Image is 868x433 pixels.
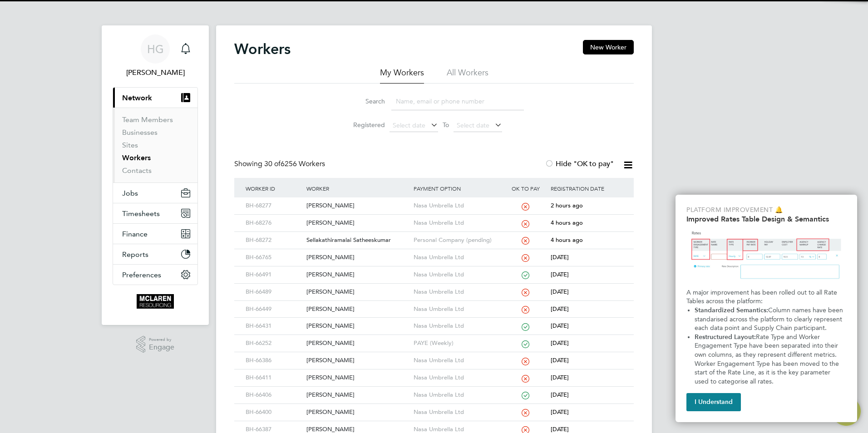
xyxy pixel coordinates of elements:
[380,67,424,84] li: My Workers
[304,404,411,421] div: [PERSON_NAME]
[551,219,583,226] span: 4 hours ago
[122,271,161,279] span: Preferences
[147,43,164,55] span: HG
[551,288,569,295] span: [DATE]
[243,232,304,249] div: BH-68272
[551,391,569,399] span: [DATE]
[304,232,411,249] div: Sellakathiramalai Satheeskumar
[304,387,411,403] div: [PERSON_NAME]
[234,40,291,58] h2: Workers
[304,318,411,335] div: [PERSON_NAME]
[411,352,503,369] div: Nasa Umbrella Ltd
[243,284,304,300] div: BH-66489
[122,230,148,238] span: Finance
[411,369,503,386] div: Nasa Umbrella Ltd
[457,121,489,129] span: Select date
[102,25,209,325] nav: Main navigation
[264,159,281,168] span: 30 of
[243,215,304,231] div: BH-68276
[243,197,304,214] div: BH-68277
[344,121,385,129] label: Registered
[447,67,488,84] li: All Workers
[304,266,411,283] div: [PERSON_NAME]
[551,408,569,416] span: [DATE]
[551,339,569,347] span: [DATE]
[122,189,138,197] span: Jobs
[551,253,569,261] span: [DATE]
[686,393,741,411] button: I Understand
[304,197,411,214] div: [PERSON_NAME]
[234,159,327,169] div: Showing
[411,266,503,283] div: Nasa Umbrella Ltd
[551,356,569,364] span: [DATE]
[304,284,411,300] div: [PERSON_NAME]
[122,141,138,149] a: Sites
[243,318,304,335] div: BH-66431
[551,202,583,209] span: 2 hours ago
[411,335,503,352] div: PAYE (Weekly)
[122,250,148,259] span: Reports
[391,93,524,110] input: Name, email or phone number
[243,335,304,352] div: BH-66252
[545,159,614,168] label: Hide "OK to pay"
[686,206,846,215] p: Platform Improvement 🔔
[551,322,569,330] span: [DATE]
[411,318,503,335] div: Nasa Umbrella Ltd
[243,249,304,266] div: BH-66765
[393,121,425,129] span: Select date
[122,166,152,175] a: Contacts
[149,344,174,351] span: Engage
[122,128,158,137] a: Businesses
[695,306,845,332] span: Column names have been standarised across the platform to clearly represent each data point and S...
[695,333,756,341] strong: Restructured Layout:
[551,271,569,278] span: [DATE]
[122,209,160,218] span: Timesheets
[411,301,503,318] div: Nasa Umbrella Ltd
[411,232,503,249] div: Personal Company (pending)
[411,284,503,300] div: Nasa Umbrella Ltd
[113,67,198,78] span: Harry Gelb
[243,301,304,318] div: BH-66449
[411,387,503,403] div: Nasa Umbrella Ltd
[122,93,152,102] span: Network
[243,178,304,199] div: Worker ID
[113,294,198,309] a: Go to home page
[686,288,846,306] p: A major improvement has been rolled out to all Rate Tables across the platform:
[122,115,173,124] a: Team Members
[113,34,198,78] a: Go to account details
[583,40,634,54] button: New Worker
[304,335,411,352] div: [PERSON_NAME]
[411,249,503,266] div: Nasa Umbrella Ltd
[411,197,503,214] div: Nasa Umbrella Ltd
[695,306,768,314] strong: Standardized Semantics:
[551,425,569,433] span: [DATE]
[411,404,503,421] div: Nasa Umbrella Ltd
[344,97,385,105] label: Search
[243,387,304,403] div: BH-66406
[548,178,625,199] div: Registration Date
[440,119,452,131] span: To
[686,227,846,285] img: Updated Rates Table Design & Semantics
[304,178,411,199] div: Worker
[411,215,503,231] div: Nasa Umbrella Ltd
[243,404,304,421] div: BH-66400
[686,215,846,223] h2: Improved Rates Table Design & Semantics
[676,195,857,422] div: Improved Rate Table Semantics
[304,249,411,266] div: [PERSON_NAME]
[243,266,304,283] div: BH-66491
[243,369,304,386] div: BH-66411
[304,301,411,318] div: [PERSON_NAME]
[503,178,548,199] div: OK to pay
[551,305,569,313] span: [DATE]
[304,369,411,386] div: [PERSON_NAME]
[304,215,411,231] div: [PERSON_NAME]
[411,178,503,199] div: Payment Option
[137,294,173,309] img: mclaren-logo-retina.png
[264,159,325,168] span: 6256 Workers
[551,374,569,381] span: [DATE]
[243,352,304,369] div: BH-66386
[551,236,583,244] span: 4 hours ago
[304,352,411,369] div: [PERSON_NAME]
[149,336,174,344] span: Powered by
[122,153,151,162] a: Workers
